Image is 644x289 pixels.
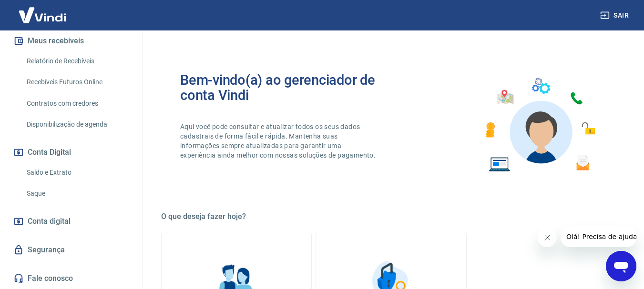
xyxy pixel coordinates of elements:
a: Saldo e Extrato [23,163,131,182]
a: Conta digital [11,211,131,232]
span: Conta digital [28,215,71,228]
a: Segurança [11,239,131,260]
span: Olá! Precisa de ajuda? [6,7,80,14]
a: Saque [23,184,131,203]
a: Fale conosco [11,268,131,289]
iframe: Botão para abrir a janela de mensagens [606,251,636,281]
button: Meus recebíveis [11,30,131,51]
a: Contratos com credores [23,94,131,113]
h5: O que deseja fazer hoje? [161,212,621,221]
iframe: Mensagem da empresa [561,226,636,247]
iframe: Fechar mensagem [538,228,557,247]
p: Aqui você pode consultar e atualizar todos os seus dados cadastrais de forma fácil e rápida. Mant... [180,122,378,160]
button: Sair [598,7,633,24]
a: Relatório de Recebíveis [23,51,131,71]
a: Disponibilização de agenda [23,115,131,134]
button: Conta Digital [11,142,131,163]
h2: Bem-vindo(a) ao gerenciador de conta Vindi [180,72,391,103]
img: Vindi [11,0,73,30]
a: Recebíveis Futuros Online [23,72,131,92]
img: Imagem de um avatar masculino com diversos icones exemplificando as funcionalidades do gerenciado... [477,72,602,178]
